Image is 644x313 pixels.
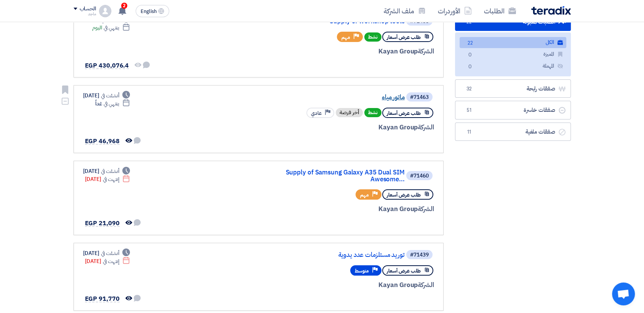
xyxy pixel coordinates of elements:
[465,106,474,114] span: 51
[103,257,119,265] span: إنتهت في
[252,94,405,101] a: ماتور مياه
[364,32,381,42] span: نشط
[85,137,120,146] span: EGP 46,968
[410,95,429,100] div: #71463
[378,2,432,20] a: ملف الشركة
[466,51,475,59] span: 0
[387,191,421,198] span: طلب عرض أسعار
[74,12,96,16] div: ماجد
[95,100,130,108] div: غداً
[466,39,475,47] span: 22
[252,169,405,183] a: Supply of Samsung Galaxy A35 Dual SIM Awesome...
[251,280,434,290] div: Kayan Group
[460,49,566,60] a: المميزة
[418,123,434,132] span: الشركة
[460,61,566,72] a: المهملة
[455,123,571,141] a: صفقات ملغية11
[101,249,119,257] span: أنشئت في
[336,108,363,117] div: أخر فرصة
[410,252,429,258] div: #71439
[432,2,478,20] a: الأوردرات
[455,101,571,119] a: صفقات خاسرة51
[92,24,130,32] div: اليوم
[387,34,421,41] span: طلب عرض أسعار
[387,267,421,274] span: طلب عرض أسعار
[104,100,119,108] span: ينتهي في
[355,267,369,274] span: متوسط
[531,6,571,15] img: Teradix logo
[341,34,350,41] span: مهم
[460,37,566,48] a: الكل
[104,24,119,32] span: ينتهي في
[121,3,127,9] span: 2
[103,175,119,183] span: إنتهت في
[251,204,434,214] div: Kayan Group
[101,92,119,100] span: أنشئت في
[410,19,429,24] div: #71465
[252,252,405,258] a: توريد مستلزمات عدد يدوية
[85,219,120,228] span: EGP 21,090
[364,108,381,117] span: نشط
[85,61,129,70] span: EGP 430,076.4
[612,282,635,305] div: Open chat
[466,63,475,71] span: 0
[83,92,130,100] div: [DATE]
[101,167,119,175] span: أنشئت في
[85,294,120,303] span: EGP 91,770
[465,85,474,93] span: 32
[85,257,130,265] div: [DATE]
[251,123,434,132] div: Kayan Group
[83,167,130,175] div: [DATE]
[465,128,474,136] span: 11
[83,249,130,257] div: [DATE]
[360,191,369,198] span: مهم
[141,9,157,14] span: English
[418,47,434,56] span: الشركة
[478,2,522,20] a: الطلبات
[85,175,130,183] div: [DATE]
[80,6,96,12] div: الحساب
[410,173,429,179] div: #71460
[311,110,322,117] span: عادي
[455,79,571,98] a: صفقات رابحة32
[418,280,434,290] span: الشركة
[136,5,169,17] button: English
[99,5,111,17] img: profile_test.png
[387,110,421,117] span: طلب عرض أسعار
[251,47,434,56] div: Kayan Group
[418,204,434,214] span: الشركة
